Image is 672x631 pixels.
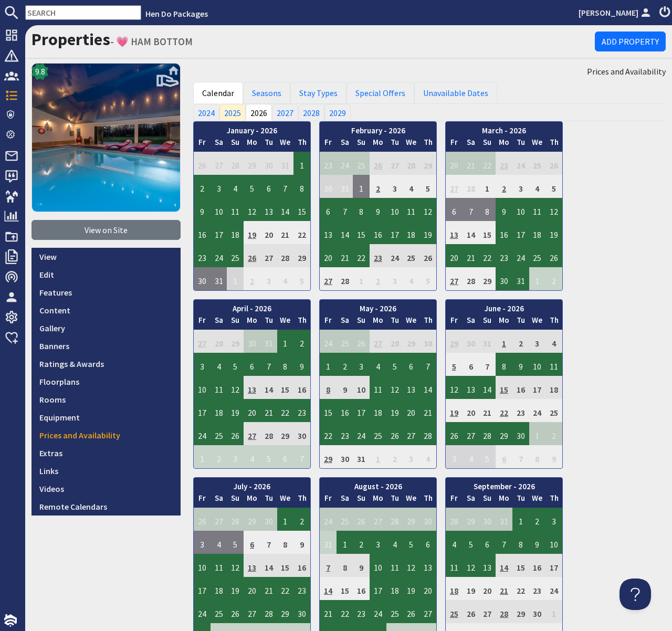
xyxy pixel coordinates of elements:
[260,353,277,376] td: 7
[277,152,294,175] td: 31
[403,314,420,330] th: We
[31,391,181,408] a: Rooms
[277,136,294,152] th: We
[337,314,353,330] th: Sa
[244,175,260,198] td: 5
[293,244,310,267] td: 29
[260,152,277,175] td: 30
[419,136,436,152] th: Th
[227,152,244,175] td: 28
[320,175,337,198] td: 30
[320,152,337,175] td: 23
[419,267,436,290] td: 5
[337,152,353,175] td: 24
[193,104,219,121] a: 2024
[529,175,546,198] td: 4
[35,65,45,78] span: 9.8
[419,353,436,376] td: 7
[496,221,512,244] td: 16
[320,122,436,137] th: February - 2026
[211,152,227,175] td: 27
[419,330,436,353] td: 30
[529,376,546,399] td: 17
[512,376,529,399] td: 16
[529,244,546,267] td: 25
[31,220,181,240] a: View on Site
[403,198,420,221] td: 11
[260,175,277,198] td: 6
[227,221,244,244] td: 18
[370,175,386,198] td: 2
[446,136,463,152] th: Fr
[370,314,386,330] th: Mo
[619,579,651,610] iframe: Toggle Customer Support
[529,221,546,244] td: 18
[479,152,496,175] td: 22
[4,614,17,627] img: staytech_i_w-64f4e8e9ee0a9c174fd5317b4b171b261742d2d393467e5bdba4413f4f884c10.svg
[419,221,436,244] td: 19
[386,314,403,330] th: Tu
[211,175,227,198] td: 3
[403,152,420,175] td: 28
[194,300,310,315] th: April - 2026
[529,136,546,152] th: We
[386,152,403,175] td: 27
[293,152,310,175] td: 1
[211,244,227,267] td: 24
[479,353,496,376] td: 7
[293,198,310,221] td: 15
[260,314,277,330] th: Tu
[353,221,370,244] td: 15
[529,198,546,221] td: 11
[353,136,370,152] th: Su
[512,198,529,221] td: 10
[31,355,181,373] a: Ratings & Awards
[512,314,529,330] th: Tu
[386,175,403,198] td: 3
[479,221,496,244] td: 15
[529,152,546,175] td: 25
[496,152,512,175] td: 23
[463,267,479,290] td: 28
[272,104,298,121] a: 2027
[496,198,512,221] td: 9
[512,136,529,152] th: Tu
[337,399,353,422] td: 16
[260,221,277,244] td: 20
[403,244,420,267] td: 25
[370,136,386,152] th: Mo
[496,376,512,399] td: 15
[194,267,211,290] td: 30
[545,221,562,244] td: 19
[386,221,403,244] td: 17
[446,175,463,198] td: 27
[31,63,181,212] img: 💗 HAM BOTTOM's icon
[227,244,244,267] td: 25
[260,376,277,399] td: 14
[31,373,181,391] a: Floorplans
[496,244,512,267] td: 23
[414,82,497,104] a: Unavailable Dates
[403,267,420,290] td: 4
[31,301,181,319] a: Content
[290,82,346,104] a: Stay Types
[211,267,227,290] td: 31
[446,330,463,353] td: 29
[595,31,666,51] a: Add Property
[320,136,337,152] th: Fr
[512,267,529,290] td: 31
[277,399,294,422] td: 22
[227,376,244,399] td: 12
[353,267,370,290] td: 1
[446,314,463,330] th: Fr
[419,152,436,175] td: 29
[227,175,244,198] td: 4
[277,353,294,376] td: 8
[386,136,403,152] th: Tu
[463,399,479,422] td: 20
[277,314,294,330] th: We
[227,314,244,330] th: Su
[320,376,337,399] td: 8
[370,353,386,376] td: 4
[211,422,227,445] td: 25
